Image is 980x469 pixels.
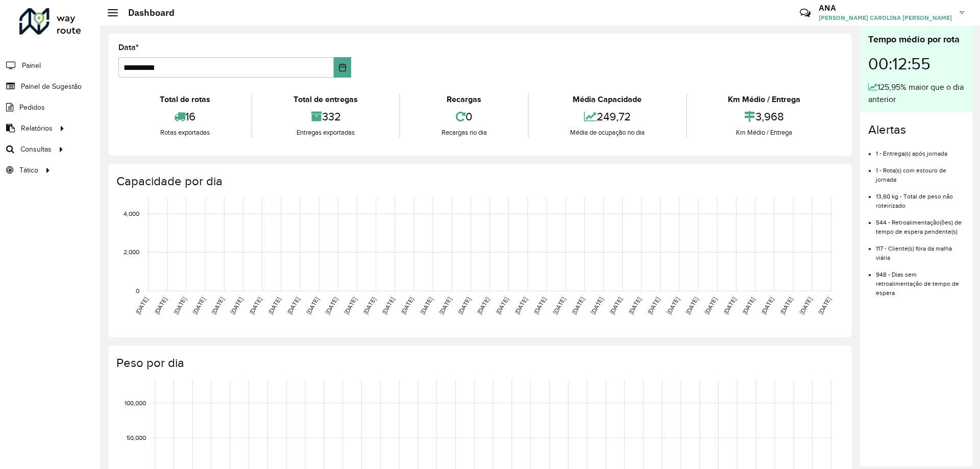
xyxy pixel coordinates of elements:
[722,296,737,315] text: [DATE]
[703,296,718,315] text: [DATE]
[819,13,952,22] span: [PERSON_NAME] CAROLINA [PERSON_NAME]
[690,93,839,106] div: Km Médio / Entrega
[794,2,816,24] a: Contato Rápido
[118,41,139,54] label: Data
[19,165,38,176] span: Tático
[531,128,683,138] div: Média de ocupação no dia
[513,296,528,315] text: [DATE]
[403,93,525,106] div: Recargas
[229,296,244,315] text: [DATE]
[267,296,282,315] text: [DATE]
[741,296,756,315] text: [DATE]
[495,296,509,315] text: [DATE]
[876,184,964,210] li: 13,60 kg - Total de peso não roteirizado
[876,236,964,262] li: 117 - Cliente(s) fora da malha viária
[646,296,661,315] text: [DATE]
[531,106,683,128] div: 249,72
[125,400,146,406] text: 100,000
[121,93,249,106] div: Total de rotas
[608,296,623,315] text: [DATE]
[760,296,775,315] text: [DATE]
[22,60,41,71] span: Painel
[400,296,414,315] text: [DATE]
[868,46,964,81] div: 00:12:55
[876,158,964,184] li: 1 - Rota(s) com estouro de jornada
[779,296,794,315] text: [DATE]
[121,106,249,128] div: 16
[21,81,82,92] span: Painel de Sugestão
[476,296,491,315] text: [DATE]
[627,296,642,315] text: [DATE]
[798,296,813,315] text: [DATE]
[334,57,352,78] button: Choose Date
[876,141,964,158] li: 1 - Entrega(s) após jornada
[819,3,952,13] h3: ANA
[666,296,680,315] text: [DATE]
[457,296,472,315] text: [DATE]
[255,93,396,106] div: Total de entregas
[19,102,45,113] span: Pedidos
[21,123,53,134] span: Relatórios
[690,106,839,128] div: 3,968
[381,296,396,315] text: [DATE]
[153,296,168,315] text: [DATE]
[868,81,964,106] div: 125,95% maior que o dia anterior
[531,93,683,106] div: Média Capacidade
[116,174,842,189] h4: Capacidade por dia
[324,296,339,315] text: [DATE]
[571,296,585,315] text: [DATE]
[118,7,175,18] h2: Dashboard
[532,296,547,315] text: [DATE]
[868,33,964,46] div: Tempo médio por rota
[817,296,832,315] text: [DATE]
[403,128,525,138] div: Recargas no dia
[248,296,263,315] text: [DATE]
[210,296,225,315] text: [DATE]
[419,296,434,315] text: [DATE]
[255,128,396,138] div: Entregas exportadas
[868,122,964,137] h4: Alertas
[255,106,396,128] div: 332
[684,296,699,315] text: [DATE]
[124,210,139,217] text: 4,000
[116,356,842,371] h4: Peso por dia
[690,128,839,138] div: Km Médio / Entrega
[172,296,187,315] text: [DATE]
[136,287,139,294] text: 0
[438,296,453,315] text: [DATE]
[403,106,525,128] div: 0
[362,296,377,315] text: [DATE]
[305,296,320,315] text: [DATE]
[127,434,146,441] text: 50,000
[286,296,301,315] text: [DATE]
[876,210,964,236] li: 544 - Retroalimentação(ões) de tempo de espera pendente(s)
[124,249,139,256] text: 2,000
[134,296,149,315] text: [DATE]
[20,144,52,155] span: Consultas
[191,296,206,315] text: [DATE]
[552,296,567,315] text: [DATE]
[343,296,358,315] text: [DATE]
[121,128,249,138] div: Rotas exportadas
[590,296,604,315] text: [DATE]
[876,262,964,298] li: 948 - Dias sem retroalimentação de tempo de espera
